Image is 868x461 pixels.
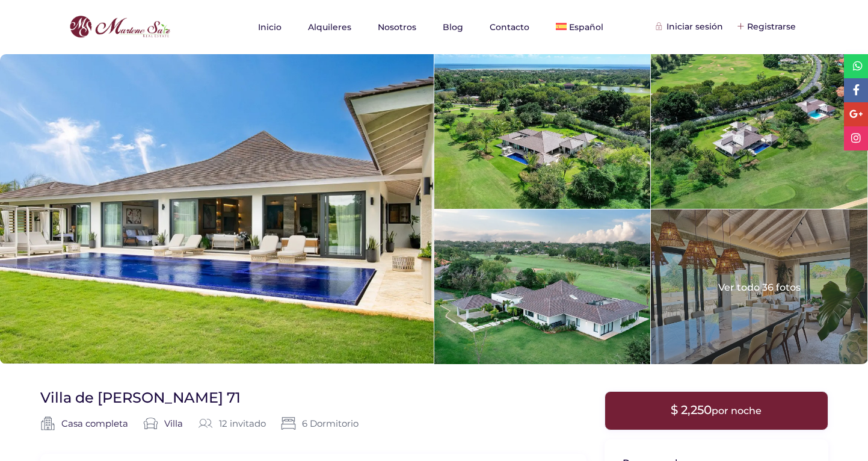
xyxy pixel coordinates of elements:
div: Iniciar sesión [657,20,723,33]
span: por noche [712,405,762,416]
h1: Villa de [PERSON_NAME] 71 [40,388,241,407]
a: Casa completa [61,417,128,430]
span: 6 Dormitorio [281,416,359,431]
img: logo [66,13,173,42]
span: Español [569,22,603,32]
div: 12 invitado [198,416,266,431]
div: $ 2,250 [605,391,828,430]
div: Registrarse [738,20,796,33]
a: Villa [164,417,183,430]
